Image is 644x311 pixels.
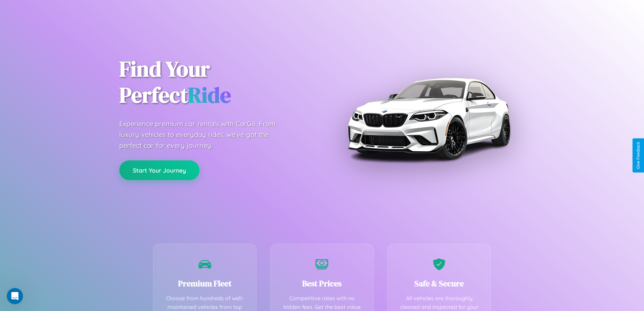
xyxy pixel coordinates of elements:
iframe: Intercom live chat [7,288,23,304]
span: Ride [188,80,231,110]
h3: Safe & Secure [398,278,481,289]
h1: Find Your Perfect [119,56,312,108]
div: Give Feedback [636,142,641,169]
img: Premium BMW car rental vehicle [344,34,513,203]
h3: Premium Fleet [164,278,246,289]
p: Experience premium car rentals with CarGo. From luxury vehicles to everyday rides, we've got the ... [119,118,288,151]
button: Start Your Journey [119,160,199,180]
h3: Best Prices [281,278,363,289]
